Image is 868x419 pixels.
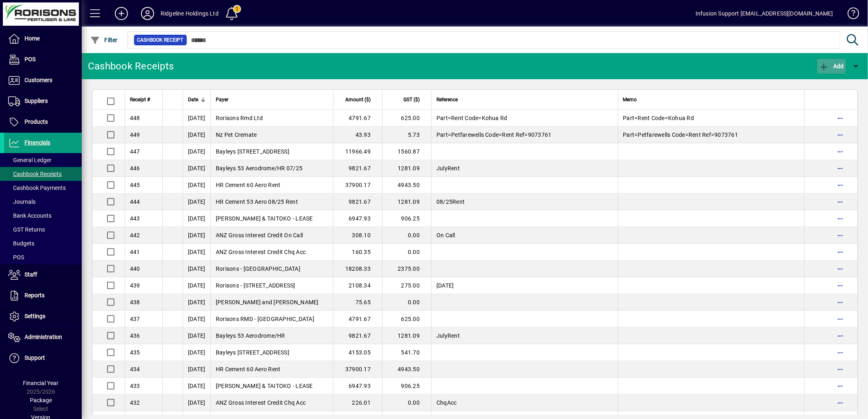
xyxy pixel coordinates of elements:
[183,361,210,378] td: [DATE]
[183,177,210,194] td: [DATE]
[88,33,120,47] button: Filter
[130,165,140,172] span: 446
[333,277,382,294] td: 2108.34
[382,177,431,194] td: 4943.50
[130,299,140,305] span: 438
[382,227,431,244] td: 0.00
[834,195,847,208] button: More options
[216,115,263,121] span: Rorisons Rmd Ltd
[4,91,82,111] a: Suppliers
[382,311,431,328] td: 625.00
[8,185,66,191] span: Cashbook Payments
[130,215,140,222] span: 443
[216,148,289,155] span: Bayleys [STREET_ADDRESS]
[8,171,62,177] span: Cashbook Receipts
[333,177,382,194] td: 37900.17
[216,249,306,255] span: ANZ Gross Interest Credit Chq Acc
[834,329,847,342] button: More options
[834,162,847,175] button: More options
[345,95,371,104] span: Amount ($)
[25,313,45,319] span: Settings
[8,198,36,205] span: Journals
[183,110,210,127] td: [DATE]
[130,383,140,389] span: 433
[130,332,140,339] span: 436
[183,328,210,344] td: [DATE]
[130,249,140,255] span: 441
[436,165,460,172] span: JulyRent
[4,348,82,368] a: Support
[25,118,48,125] span: Products
[130,366,140,372] span: 434
[137,36,183,44] span: Cashbook Receipt
[130,316,140,322] span: 437
[403,95,420,104] span: GST ($)
[333,361,382,378] td: 37900.17
[436,115,508,121] span: Part=Rent Code=Kohua Rd
[8,240,34,247] span: Budgets
[130,95,157,104] div: Receipt #
[623,95,800,104] div: Memo
[333,160,382,177] td: 9821.67
[25,139,50,146] span: Financials
[382,160,431,177] td: 1281.09
[216,215,313,222] span: [PERSON_NAME] & TAITOKO - LEASE
[183,127,210,143] td: [DATE]
[382,361,431,378] td: 4943.50
[216,265,300,272] span: Rorisons - [GEOGRAPHIC_DATA]
[4,285,82,306] a: Reports
[4,195,82,209] a: Journals
[436,282,454,289] span: [DATE]
[436,95,613,104] div: Reference
[25,271,37,278] span: Staff
[25,98,48,104] span: Suppliers
[382,143,431,160] td: 1560.87
[25,292,45,299] span: Reports
[161,7,219,20] div: Ridgeline Holdings Ltd
[130,95,150,104] span: Receipt #
[382,294,431,311] td: 0.00
[183,160,210,177] td: [DATE]
[4,223,82,236] a: GST Returns
[333,378,382,394] td: 6947.93
[333,244,382,261] td: 160.35
[4,112,82,132] a: Products
[183,344,210,361] td: [DATE]
[130,232,140,238] span: 442
[4,250,82,264] a: POS
[188,95,206,104] div: Date
[4,306,82,327] a: Settings
[834,396,847,409] button: More options
[333,261,382,277] td: 18208.33
[623,95,637,104] span: Memo
[333,328,382,344] td: 9821.67
[108,6,134,21] button: Add
[183,210,210,227] td: [DATE]
[216,95,228,104] span: Payer
[4,265,82,285] a: Staff
[216,165,302,172] span: Bayleys 53 Aerodrome/HR 07/25
[382,344,431,361] td: 541.70
[183,394,210,411] td: [DATE]
[817,59,846,74] button: Add
[216,232,303,238] span: ANZ Gross Interest Credit On Call
[834,111,847,125] button: More options
[382,261,431,277] td: 2375.00
[216,349,289,356] span: Bayleys [STREET_ADDRESS]
[623,115,694,121] span: Part=Rent Code=Kohua Rd
[333,127,382,143] td: 43.93
[841,2,858,28] a: Knowledge Base
[4,49,82,70] a: POS
[130,115,140,121] span: 448
[4,236,82,250] a: Budgets
[183,311,210,328] td: [DATE]
[130,131,140,138] span: 449
[834,262,847,275] button: More options
[216,131,257,138] span: Nz Pet Cremate
[130,148,140,155] span: 447
[88,60,174,73] div: Cashbook Receipts
[130,265,140,272] span: 440
[130,198,140,205] span: 444
[436,332,460,339] span: JulyRent
[4,70,82,91] a: Customers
